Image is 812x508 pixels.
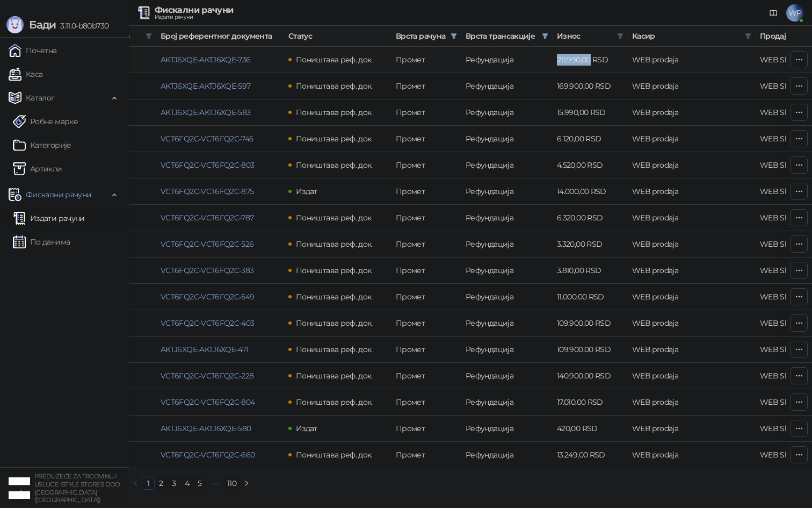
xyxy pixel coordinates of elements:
[628,310,756,337] td: WEB prodaja
[206,477,223,490] li: Следећих 5 Страна
[553,126,628,152] td: 6.120,00 RSD
[29,18,56,31] span: Бади
[461,257,553,284] td: Рефундација
[161,397,255,407] a: VCT6FQ2C-VCT6FQ2C-804
[628,73,756,99] td: WEB prodaja
[628,389,756,416] td: WEB prodaja
[13,162,26,175] img: Artikli
[206,477,223,490] span: •••
[553,363,628,389] td: 140.900,00 RSD
[628,126,756,152] td: WEB prodaja
[296,81,373,91] span: Поништава реф. док.
[142,477,154,489] a: 1
[628,257,756,284] td: WEB prodaja
[168,477,180,490] li: 3
[632,30,741,42] span: Касир
[180,477,193,490] li: 4
[296,450,373,460] span: Поништава реф. док.
[392,152,461,178] td: Промет
[168,477,180,489] a: 3
[161,292,255,302] a: VCT6FQ2C-VCT6FQ2C-549
[142,477,155,490] li: 1
[161,318,255,328] a: VCT6FQ2C-VCT6FQ2C-403
[461,99,553,126] td: Рефундација
[542,33,548,39] span: filter
[194,477,206,489] a: 5
[146,33,152,39] span: filter
[240,477,253,490] li: Следећа страна
[553,205,628,231] td: 6.320,00 RSD
[284,26,392,47] th: Статус
[9,40,57,61] a: Почетна
[143,28,154,44] span: filter
[161,134,253,144] a: VCT6FQ2C-VCT6FQ2C-745
[155,15,233,20] div: Издати рачуни
[628,231,756,257] td: WEB prodaja
[56,21,108,31] span: 3.11.0-b80b730
[628,205,756,231] td: WEB prodaja
[296,55,373,65] span: Поништава реф. док.
[243,480,250,486] span: right
[451,33,457,39] span: filter
[223,477,240,490] li: 110
[628,337,756,363] td: WEB prodaja
[617,33,624,39] span: filter
[129,477,142,490] button: left
[392,47,461,73] td: Промет
[161,187,254,196] a: VCT6FQ2C-VCT6FQ2C-875
[553,337,628,363] td: 109.900,00 RSD
[129,477,142,490] li: Претходна страна
[13,208,85,229] a: Издати рачуни
[461,73,553,99] td: Рефундација
[628,178,756,205] td: WEB prodaja
[161,160,255,170] a: VCT6FQ2C-VCT6FQ2C-803
[540,28,550,44] span: filter
[553,442,628,468] td: 13.249,00 RSD
[13,158,62,180] a: ArtikliАртикли
[392,363,461,389] td: Промет
[392,257,461,284] td: Промет
[392,73,461,99] td: Промет
[392,416,461,442] td: Промет
[396,30,446,42] span: Врста рачуна
[224,477,240,489] a: 110
[628,152,756,178] td: WEB prodaja
[553,73,628,99] td: 169.900,00 RSD
[786,4,803,22] span: WP
[296,424,317,433] span: Издат
[34,473,120,504] small: PREDUZEĆE ZA TRGOVINU I USLUGE ISTYLE STORES DOO [GEOGRAPHIC_DATA] ([GEOGRAPHIC_DATA])
[553,389,628,416] td: 17.010,00 RSD
[392,284,461,310] td: Промет
[161,108,251,117] a: AKTJ6XQE-AKTJ6XQE-583
[392,126,461,152] td: Промет
[181,477,193,489] a: 4
[6,16,24,33] img: Logo
[392,231,461,257] td: Промет
[461,416,553,442] td: Рефундација
[296,371,373,381] span: Поништава реф. док.
[296,134,373,144] span: Поништава реф. док.
[628,26,756,47] th: Касир
[296,108,373,117] span: Поништава реф. док.
[553,178,628,205] td: 14.000,00 RSD
[461,231,553,257] td: Рефундација
[392,26,461,47] th: Врста рачуна
[156,26,284,47] th: Број референтног документа
[296,187,317,196] span: Издат
[161,266,254,275] a: VCT6FQ2C-VCT6FQ2C-383
[155,477,168,490] li: 2
[161,213,254,223] a: VCT6FQ2C-VCT6FQ2C-787
[628,363,756,389] td: WEB prodaja
[296,160,373,170] span: Поништава реф. док.
[628,284,756,310] td: WEB prodaja
[461,363,553,389] td: Рефундација
[392,442,461,468] td: Промет
[461,442,553,468] td: Рефундација
[628,416,756,442] td: WEB prodaja
[13,111,78,132] a: Робне марке
[193,477,206,490] li: 5
[392,205,461,231] td: Промет
[461,47,553,73] td: Рефундација
[296,318,373,328] span: Поништава реф. док.
[461,205,553,231] td: Рефундација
